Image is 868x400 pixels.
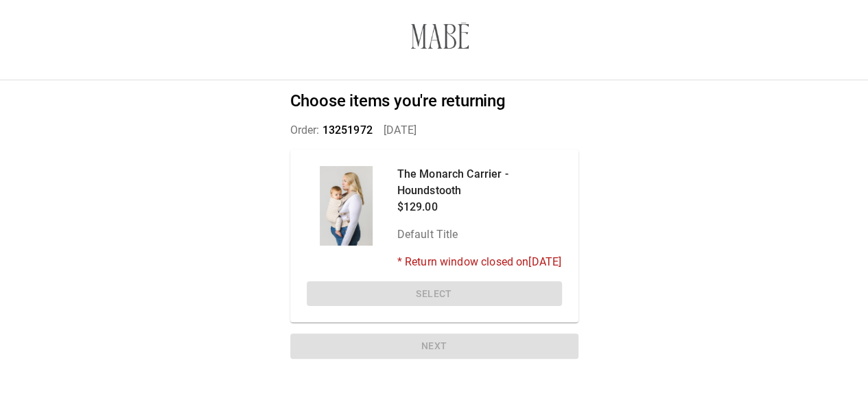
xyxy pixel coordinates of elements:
[397,166,562,199] p: The Monarch Carrier - Houndstooth
[397,254,562,270] p: * Return window closed on [DATE]
[397,226,562,243] p: Default Title
[410,10,469,69] img: 3671f2-3.myshopify.com-a63cb35b-e478-4aa6-86b9-acdf2590cc8d
[397,199,562,215] p: $129.00
[290,91,578,111] h2: Choose items you're returning
[290,122,578,139] p: Order: [DATE]
[322,123,373,137] span: 13251972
